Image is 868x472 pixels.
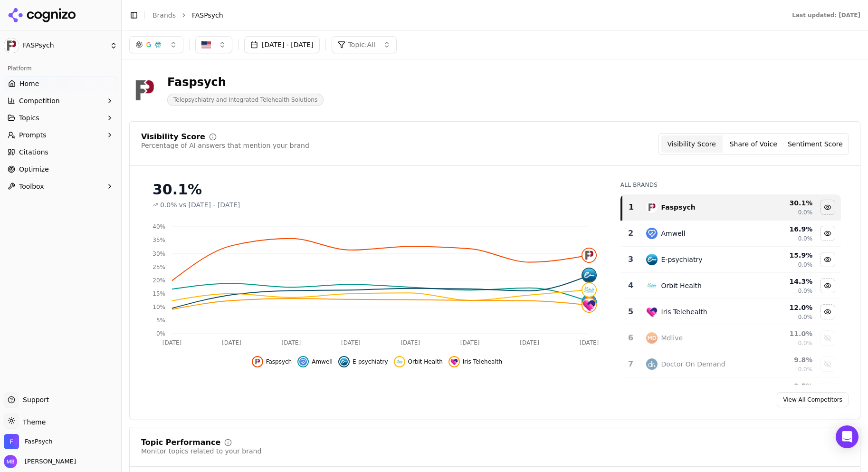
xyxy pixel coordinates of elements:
[756,381,813,391] div: 9.5 %
[756,303,813,312] div: 12.0 %
[798,366,813,373] span: 0.0%
[820,356,835,372] button: Show doctor on demand data
[723,135,784,153] button: Share of Voice
[19,395,49,405] span: Support
[582,249,596,262] img: faspsych
[646,254,658,265] img: e-psychiatry
[661,255,703,264] div: E-psychiatry
[153,181,601,198] div: 30.1%
[820,200,835,215] button: Hide faspsych data
[582,269,596,282] img: e-psychiatry
[798,261,813,269] span: 0.0%
[19,147,48,157] span: Citations
[820,278,835,293] button: Hide orbit health data
[777,392,849,407] a: View All Competitors
[4,455,17,468] img: Michael Boyle
[162,339,182,346] tspan: [DATE]
[222,339,241,346] tspan: [DATE]
[19,164,49,174] span: Optimize
[282,339,301,346] tspan: [DATE]
[625,332,637,344] div: 6
[756,329,813,338] div: 11.0 %
[21,457,76,466] span: [PERSON_NAME]
[646,202,658,213] img: faspsych
[450,358,458,366] img: iris telehealth
[299,358,307,366] img: amwell
[25,437,53,446] span: FasPsych
[625,358,637,370] div: 7
[756,224,813,234] div: 16.9 %
[661,135,723,153] button: Visibility Score
[621,325,841,351] tr: 6mdliveMdlive11.0%0.0%Show mdlive data
[621,351,841,377] tr: 7doctor on demandDoctor On Demand9.8%0.0%Show doctor on demand data
[620,181,841,189] div: All Brands
[153,10,773,20] nav: breadcrumb
[156,317,165,324] tspan: 5%
[129,75,160,106] img: FASPsych
[463,358,502,366] span: Iris Telehealth
[784,135,846,153] button: Sentiment Score
[19,113,39,123] span: Topics
[661,307,707,317] div: Iris Telehealth
[798,339,813,347] span: 0.0%
[792,11,860,19] div: Last updated: [DATE]
[621,221,841,247] tr: 2amwellAmwell16.9%0.0%Hide amwell data
[820,226,835,241] button: Hide amwell data
[582,283,596,297] img: orbit health
[621,377,841,404] tr: 9.5%Show innovatel data
[141,141,309,150] div: Percentage of AI answers that mention your brand
[179,200,240,210] span: vs [DATE] - [DATE]
[153,250,165,257] tspan: 30%
[153,237,165,243] tspan: 35%
[153,304,165,310] tspan: 10%
[625,254,637,265] div: 3
[625,306,637,318] div: 5
[201,40,211,49] img: United States
[4,455,76,468] button: Open user button
[582,299,596,312] img: iris telehealth
[580,339,599,346] tspan: [DATE]
[646,280,658,291] img: orbit health
[4,110,117,125] button: Topics
[661,333,683,343] div: Mdlive
[4,93,117,108] button: Competition
[520,339,539,346] tspan: [DATE]
[153,11,176,19] a: Brands
[396,358,403,366] img: orbit health
[19,96,60,106] span: Competition
[153,223,165,230] tspan: 40%
[661,202,696,212] div: Faspsych
[19,418,46,426] span: Theme
[254,358,261,366] img: faspsych
[19,130,47,140] span: Prompts
[448,356,502,367] button: Hide iris telehealth data
[266,358,292,366] span: Faspsych
[353,358,388,366] span: E-psychiatry
[756,277,813,286] div: 14.3 %
[312,358,333,366] span: Amwell
[756,198,813,208] div: 30.1 %
[626,202,637,213] div: 1
[625,280,637,291] div: 4
[820,304,835,319] button: Hide iris telehealth data
[394,356,443,367] button: Hide orbit health data
[4,38,19,53] img: FASPsych
[820,330,835,346] button: Show mdlive data
[167,94,324,106] span: Telepsychiatry and Integrated Telehealth Solutions
[153,290,165,297] tspan: 15%
[621,299,841,325] tr: 5iris telehealthIris Telehealth12.0%0.0%Hide iris telehealth data
[4,179,117,194] button: Toolbox
[4,162,117,177] a: Optimize
[348,40,375,49] span: Topic: All
[756,355,813,365] div: 9.8 %
[19,182,44,191] span: Toolbox
[661,281,702,290] div: Orbit Health
[338,356,388,367] button: Hide e-psychiatry data
[625,228,637,239] div: 2
[167,75,324,90] div: Faspsych
[4,434,19,449] img: FasPsych
[4,127,117,143] button: Prompts
[646,228,658,239] img: amwell
[401,339,420,346] tspan: [DATE]
[141,446,261,456] div: Monitor topics related to your brand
